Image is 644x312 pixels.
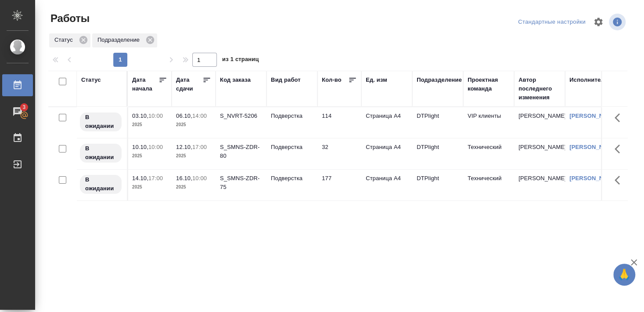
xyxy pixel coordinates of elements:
[366,76,387,84] div: Ед. изм
[176,152,211,160] p: 2025
[85,175,116,193] p: В ожидании
[317,107,361,138] td: 114
[588,11,609,33] span: Настроить таблицу
[271,112,313,120] p: Подверстка
[192,144,207,150] p: 17:00
[148,112,163,119] p: 10:00
[609,14,627,30] span: Посмотреть информацию
[192,175,207,181] p: 10:00
[468,76,510,93] div: Проектная команда
[322,76,342,84] div: Кол-во
[463,107,514,138] td: VIP клиенты
[132,76,158,93] div: Дата начала
[79,112,122,132] div: Исполнитель назначен, приступать к работе пока рано
[220,112,262,120] div: S_NVRT-5206
[176,112,192,119] p: 06.10,
[85,113,116,131] p: В ожидании
[569,112,618,119] a: [PERSON_NAME]
[518,76,561,102] div: Автор последнего изменения
[361,170,412,200] td: Страница А4
[412,107,463,138] td: DTPlight
[516,15,588,29] div: split button
[148,175,163,181] p: 17:00
[132,120,167,129] p: 2025
[17,103,31,112] span: 3
[412,138,463,169] td: DTPlight
[85,144,116,162] p: В ожидании
[609,107,630,128] button: Здесь прячутся важные кнопки
[569,76,608,84] div: Исполнитель
[79,174,122,195] div: Исполнитель назначен, приступать к работе пока рано
[569,144,618,150] a: [PERSON_NAME]
[617,265,632,284] span: 🙏
[2,101,33,123] a: 3
[176,183,211,192] p: 2025
[176,144,192,150] p: 12.10,
[81,76,101,84] div: Статус
[514,170,565,200] td: [PERSON_NAME]
[176,120,211,129] p: 2025
[79,143,122,163] div: Исполнитель назначен, приступать к работе пока рано
[271,76,301,84] div: Вид работ
[148,144,163,150] p: 10:00
[271,174,313,183] p: Подверстка
[97,36,143,44] p: Подразделение
[514,138,565,169] td: [PERSON_NAME]
[417,76,462,84] div: Подразделение
[132,183,167,192] p: 2025
[317,138,361,169] td: 32
[361,107,412,138] td: Страница А4
[192,112,207,119] p: 14:00
[220,76,251,84] div: Код заказа
[48,11,90,25] span: Работы
[132,152,167,160] p: 2025
[220,174,262,192] div: S_SMNS-ZDR-75
[49,33,90,47] div: Статус
[613,264,635,286] button: 🙏
[132,112,148,119] p: 03.10,
[271,143,313,152] p: Подверстка
[569,175,618,181] a: [PERSON_NAME]
[222,54,259,67] span: из 1 страниц
[220,143,262,160] div: S_SMNS-ZDR-80
[54,36,76,44] p: Статус
[463,138,514,169] td: Технический
[317,170,361,200] td: 177
[463,170,514,200] td: Технический
[176,76,202,93] div: Дата сдачи
[176,175,192,181] p: 16.10,
[92,33,157,47] div: Подразделение
[514,107,565,138] td: [PERSON_NAME]
[412,170,463,200] td: DTPlight
[361,138,412,169] td: Страница А4
[609,138,630,160] button: Здесь прячутся важные кнопки
[132,144,148,150] p: 10.10,
[609,170,630,191] button: Здесь прячутся важные кнопки
[132,175,148,181] p: 14.10,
